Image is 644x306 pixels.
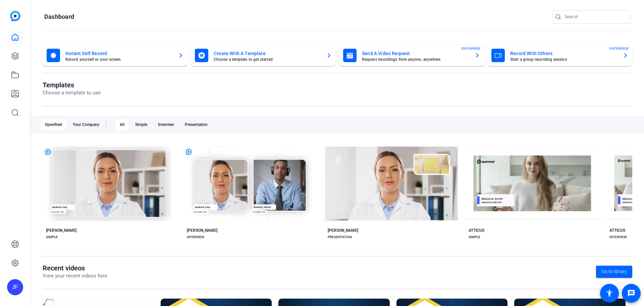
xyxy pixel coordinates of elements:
[469,234,480,240] div: SIMPLE
[362,57,469,61] mat-card-subtitle: Request recordings from anyone, anywhere
[609,46,629,51] span: ENTERPRISE
[7,279,23,295] div: JF
[214,49,321,57] mat-card-title: Create With A Template
[627,289,635,297] mat-icon: message
[596,266,632,278] a: Go to library
[43,45,187,66] button: Instant Self RecordRecord yourself or your screen
[469,228,484,233] div: ATTICUS
[609,234,627,240] div: INTERVIEW
[65,49,173,57] mat-card-title: Instant Self Record
[43,272,107,280] p: View your recent videos here
[605,289,613,297] mat-icon: accessibility
[609,228,625,233] div: ATTICUS
[43,89,101,97] p: Choose a template to use
[69,119,103,130] div: Your Company
[362,49,469,57] mat-card-title: Send A Video Request
[131,119,151,130] div: Simple
[46,228,76,233] div: [PERSON_NAME]
[116,119,128,130] div: All
[187,228,217,233] div: [PERSON_NAME]
[510,49,618,57] mat-card-title: Record With Others
[487,45,632,66] button: Record With OthersStart a group recording sessionENTERPRISE
[328,228,358,233] div: [PERSON_NAME]
[181,119,212,130] div: Presentation
[191,45,336,66] button: Create With A TemplateChoose a template to get started
[46,234,58,240] div: SIMPLE
[43,264,107,272] h1: Recent videos
[565,13,625,21] input: Search
[328,234,352,240] div: PRESENTATION
[10,11,20,21] img: blue-gradient.svg
[187,234,204,240] div: INTERVIEW
[44,13,74,21] h1: Dashboard
[601,268,627,275] span: Go to library
[214,57,321,61] mat-card-subtitle: Choose a template to get started
[461,46,481,51] span: ENTERPRISE
[154,119,178,130] div: Interview
[510,57,618,61] mat-card-subtitle: Start a group recording session
[65,57,173,61] mat-card-subtitle: Record yourself or your screen
[41,119,66,130] div: OpenReel
[339,45,484,66] button: Send A Video RequestRequest recordings from anyone, anywhereENTERPRISE
[43,81,101,89] h1: Templates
